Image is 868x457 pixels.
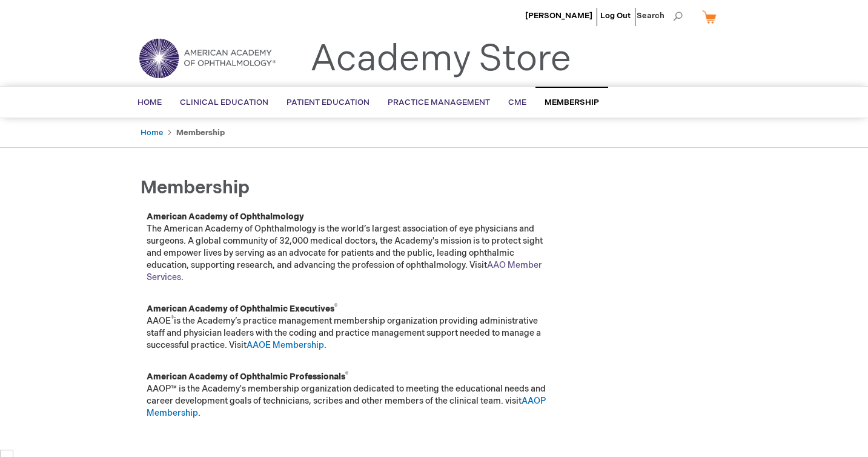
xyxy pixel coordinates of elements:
a: Log Out [600,11,631,21]
span: Membership [141,177,250,199]
strong: Membership [176,128,225,138]
span: Search [637,4,683,28]
a: Academy Store [310,38,571,81]
span: Practice Management [388,98,490,107]
span: Home [137,98,162,107]
a: AAOE Membership [247,340,324,350]
strong: American Academy of Ophthalmology [147,212,304,222]
p: AAOE is the Academy’s practice management membership organization providing administrative staff ... [147,303,552,352]
sup: ® [171,315,174,322]
sup: ® [345,371,348,378]
span: Clinical Education [180,98,268,107]
p: The American Academy of Ophthalmology is the world’s largest association of eye physicians and su... [147,211,552,284]
strong: American Academy of Ophthalmic Executives [147,304,337,314]
a: Home [141,128,163,138]
span: Membership [545,98,599,107]
strong: American Academy of Ophthalmic Professionals [147,372,348,382]
span: CME [508,98,526,107]
span: Patient Education [287,98,369,107]
a: [PERSON_NAME] [525,11,592,21]
sup: ® [334,303,337,310]
p: AAOP™ is the Academy's membership organization dedicated to meeting the educational needs and car... [147,371,552,419]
